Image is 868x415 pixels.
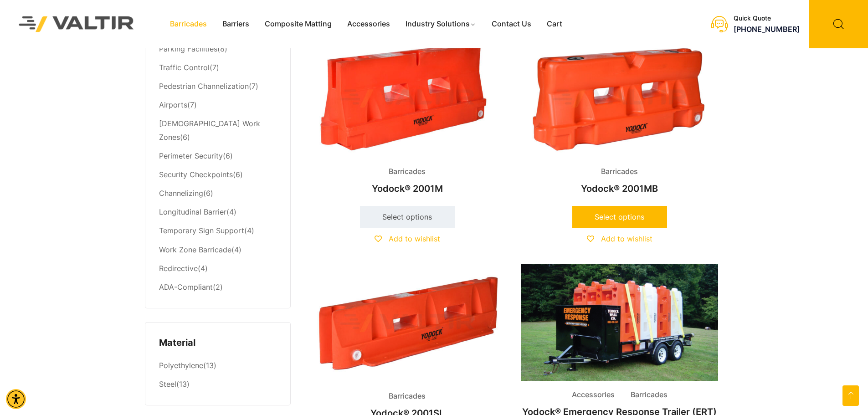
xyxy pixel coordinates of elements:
[159,40,277,58] li: (8)
[7,4,146,44] img: Valtir Rentals
[159,375,277,392] li: (13)
[565,388,621,402] span: Accessories
[159,44,217,53] a: Parking Facilities
[382,165,432,179] span: Barricades
[162,17,215,31] a: Barricades
[159,170,233,179] a: Security Checkpoints
[159,245,231,254] a: Work Zone Barricade
[159,189,203,198] a: Channelizing
[159,222,277,241] li: (4)
[159,147,277,165] li: (6)
[521,40,718,158] img: Barricades
[842,385,859,406] a: Open this option
[159,357,277,375] li: (13)
[159,207,226,216] a: Longitudinal Barrier
[159,241,277,259] li: (4)
[601,234,652,243] span: Add to wishlist
[257,17,339,31] a: Composite Matting
[159,82,249,91] a: Pedestrian Channelization
[521,179,718,199] h2: Yodock® 2001MB
[159,166,277,184] li: (6)
[159,151,223,160] a: Perimeter Security
[159,184,277,203] li: (6)
[159,58,277,77] li: (7)
[159,259,277,278] li: (4)
[375,234,440,243] a: Add to wishlist
[159,226,244,235] a: Temporary Sign Support
[159,114,277,147] li: (6)
[159,282,213,292] a: ADA-Compliant
[587,234,652,243] a: Add to wishlist
[159,100,187,109] a: Airports
[484,17,539,31] a: Contact Us
[382,389,432,403] span: Barricades
[159,119,260,142] a: [DEMOGRAPHIC_DATA] Work Zones
[215,17,257,31] a: Barriers
[594,165,645,179] span: Barricades
[398,17,484,31] a: Industry Solutions
[159,203,277,222] li: (4)
[159,77,277,96] li: (7)
[309,40,506,199] a: BarricadesYodock® 2001M
[309,264,506,382] img: An orange traffic barrier with multiple openings, labeled "YODOCK." Designed for road safety and ...
[734,15,800,22] div: Quick Quote
[624,388,674,402] span: Barricades
[159,336,277,350] h4: Material
[521,40,718,199] a: BarricadesYodock® 2001MB
[159,361,203,370] a: Polyethylene
[734,25,800,34] a: call (888) 496-3625
[6,389,26,409] div: Accessibility Menu
[309,179,506,199] h2: Yodock® 2001M
[539,17,570,31] a: Cart
[159,63,210,72] a: Traffic Control
[159,278,277,294] li: (2)
[360,206,455,228] a: Select options for “Yodock® 2001M”
[339,17,398,31] a: Accessories
[159,264,198,273] a: Redirective
[572,206,667,228] a: Select options for “Yodock® 2001MB”
[159,379,176,389] a: Steel
[389,234,440,243] span: Add to wishlist
[521,264,718,381] img: Accessories
[159,96,277,114] li: (7)
[309,40,506,158] img: Barricades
